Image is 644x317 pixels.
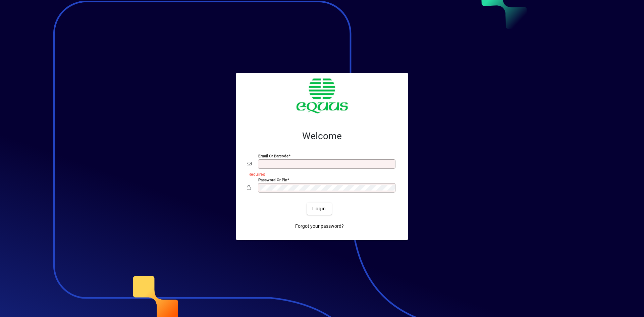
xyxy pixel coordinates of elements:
mat-label: Password or Pin [258,177,287,182]
mat-label: Email or Barcode [258,154,288,158]
span: Login [312,205,326,212]
mat-error: Required [249,170,392,177]
button: Login [307,203,331,215]
h2: Welcome [247,130,397,142]
span: Forgot your password? [295,223,344,230]
a: Forgot your password? [292,220,346,232]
